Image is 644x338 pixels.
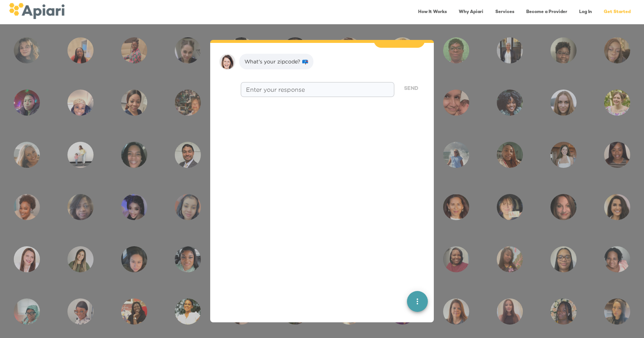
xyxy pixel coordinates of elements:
[491,4,519,20] a: Services
[522,4,572,20] a: Become a Provider
[9,3,64,19] img: logo
[414,4,451,20] a: How It Works
[454,4,488,20] a: Why Apiari
[219,54,236,70] img: amy.37686e0395c82528988e.png
[244,58,308,65] div: What's your zipcode? 📪
[407,291,428,312] button: quick menu
[575,4,596,20] a: Log In
[599,4,635,20] a: Get Started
